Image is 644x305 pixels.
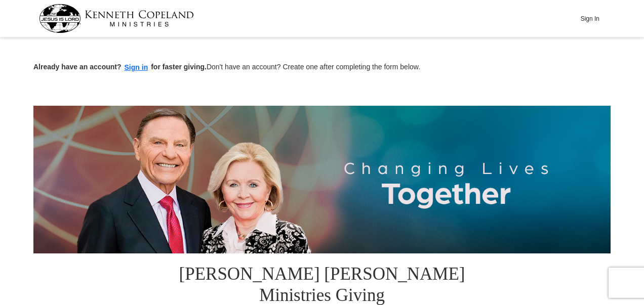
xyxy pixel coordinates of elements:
button: Sign in [122,62,151,73]
img: kcm-header-logo.svg [39,4,194,33]
p: Don't have an account? Create one after completing the form below. [33,62,611,73]
strong: Already have an account? for faster giving. [33,63,207,71]
button: Sign In [575,11,605,26]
